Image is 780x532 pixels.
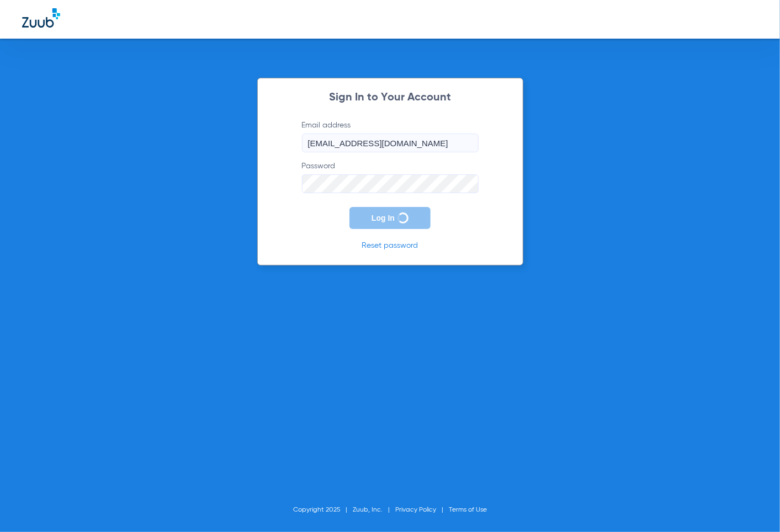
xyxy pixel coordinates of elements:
[372,214,395,222] span: Log In
[293,504,353,515] li: Copyright 2025
[302,134,479,152] input: Email address
[353,504,395,515] li: Zuub, Inc.
[449,507,487,513] a: Terms of Use
[22,8,60,28] img: Zuub Logo
[349,207,431,229] button: Log In
[395,507,436,513] a: Privacy Policy
[302,161,479,193] label: Password
[302,120,479,152] label: Email address
[362,242,418,249] a: Reset password
[302,174,479,193] input: Password
[285,92,495,103] h2: Sign In to Your Account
